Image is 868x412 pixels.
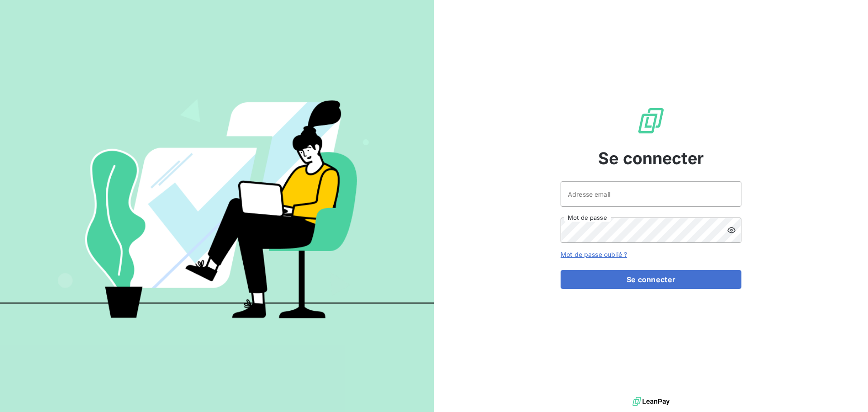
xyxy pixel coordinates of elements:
span: Se connecter [598,146,704,170]
button: Se connecter [561,270,741,289]
a: Mot de passe oublié ? [561,251,627,258]
img: Logo LeanPay [637,106,665,135]
input: placeholder [561,181,741,207]
img: logo [632,395,670,408]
